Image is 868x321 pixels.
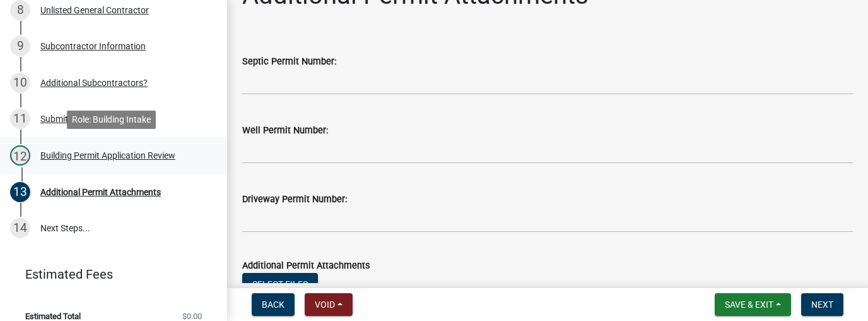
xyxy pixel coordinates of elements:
[242,273,318,296] button: Select files
[242,126,328,135] label: Well Permit Number:
[10,36,30,56] div: 9
[242,262,370,270] label: Additional Permit Attachments
[67,111,156,129] div: Role: Building Intake
[25,312,81,320] span: Estimated Total
[315,300,335,310] span: Void
[40,188,161,197] div: Additional Permit Attachments
[40,151,175,160] div: Building Permit Application Review
[725,300,773,310] span: Save & Exit
[10,73,30,93] div: 10
[40,78,148,87] div: Additional Subcontractors?
[10,145,30,166] div: 12
[40,6,149,15] div: Unlisted General Contractor
[10,182,30,202] div: 13
[811,300,833,310] span: Next
[182,312,202,320] span: $0.00
[10,218,30,238] div: 14
[40,42,146,51] div: Subcontractor Information
[252,293,295,316] button: Back
[40,114,68,123] div: Submit
[715,293,791,316] button: Save & Exit
[305,293,353,316] button: Void
[262,300,284,310] span: Back
[242,58,336,66] label: Septic Permit Number:
[242,195,347,204] label: Driveway Permit Number:
[801,293,843,316] button: Next
[10,262,207,287] a: Estimated Fees
[10,109,30,129] div: 11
